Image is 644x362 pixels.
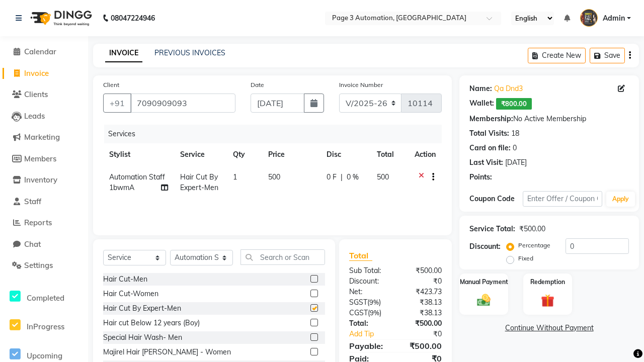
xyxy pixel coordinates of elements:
[513,143,517,153] div: 0
[590,48,625,63] button: Save
[3,174,86,186] a: Inventory
[395,318,449,329] div: ₹500.00
[347,172,359,183] span: 0 %
[469,157,503,168] div: Last Visit:
[3,111,86,122] a: Leads
[342,297,395,308] div: ( )
[24,132,60,142] span: Marketing
[3,239,86,250] a: Chat
[3,196,86,208] a: Staff
[3,132,86,143] a: Marketing
[494,83,523,94] a: Qa Dnd3
[130,94,235,113] input: Search by Name/Mobile/Email/Code
[530,278,565,287] label: Redemption
[473,293,494,308] img: _cash.svg
[519,224,545,234] div: ₹500.00
[460,278,508,287] label: Manual Payment
[496,98,532,110] span: ₹800.00
[251,80,264,89] label: Date
[370,309,379,317] span: 9%
[240,249,325,265] input: Search or Scan
[469,114,629,124] div: No Active Membership
[342,318,395,329] div: Total:
[103,94,131,113] button: +91
[26,4,95,32] img: logo
[111,4,155,32] b: 08047224946
[377,172,389,182] span: 500
[24,154,56,163] span: Members
[469,128,509,139] div: Total Visits:
[24,68,49,78] span: Invoice
[104,125,449,143] div: Services
[103,332,182,343] div: Special Hair Wash- Men
[342,329,405,339] a: Add Tip
[342,265,395,276] div: Sub Total:
[469,83,492,94] div: Name:
[27,322,64,331] span: InProgress
[505,157,527,168] div: [DATE]
[461,323,637,333] a: Continue Without Payment
[109,172,165,192] span: Automation Staff 1bwmA
[341,172,343,183] span: |
[24,260,53,270] span: Settings
[371,143,409,166] th: Total
[349,298,367,307] span: SGST
[262,143,320,166] th: Price
[24,111,45,121] span: Leads
[3,46,86,58] a: Calendar
[24,239,41,249] span: Chat
[395,340,449,352] div: ₹500.00
[349,250,372,261] span: Total
[27,351,62,360] span: Upcoming
[3,89,86,101] a: Clients
[349,308,368,317] span: CGST
[405,329,449,339] div: ₹0
[580,9,598,27] img: Admin
[469,172,492,183] div: Points:
[174,143,227,166] th: Service
[105,44,142,62] a: INVOICE
[342,276,395,287] div: Discount:
[511,128,519,139] div: 18
[24,218,52,227] span: Reports
[320,143,371,166] th: Disc
[518,254,533,263] label: Fixed
[339,80,383,89] label: Invoice Number
[469,98,494,110] div: Wallet:
[342,308,395,318] div: ( )
[395,308,449,318] div: ₹38.13
[3,260,86,271] a: Settings
[518,241,550,250] label: Percentage
[469,194,523,204] div: Coupon Code
[3,153,86,165] a: Members
[3,217,86,229] a: Reports
[469,143,511,153] div: Card on file:
[24,197,41,206] span: Staff
[395,265,449,276] div: ₹500.00
[469,114,513,124] div: Membership:
[469,224,515,234] div: Service Total:
[3,68,86,79] a: Invoice
[469,241,501,252] div: Discount:
[606,192,635,207] button: Apply
[227,143,262,166] th: Qty
[103,303,181,314] div: Hair Cut By Expert-Men
[327,172,337,183] span: 0 F
[342,287,395,297] div: Net:
[409,143,442,166] th: Action
[268,172,280,182] span: 500
[103,80,119,89] label: Client
[395,276,449,287] div: ₹0
[103,347,231,357] div: Majirel Hair [PERSON_NAME] - Women
[395,297,449,308] div: ₹38.13
[528,48,586,63] button: Create New
[103,289,158,299] div: Hair Cut-Women
[27,293,64,303] span: Completed
[180,172,218,192] span: Hair Cut By Expert-Men
[103,143,174,166] th: Stylist
[233,172,237,182] span: 1
[103,318,200,328] div: Hair cut Below 12 years (Boy)
[24,47,56,56] span: Calendar
[154,48,225,57] a: PREVIOUS INVOICES
[395,287,449,297] div: ₹423.73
